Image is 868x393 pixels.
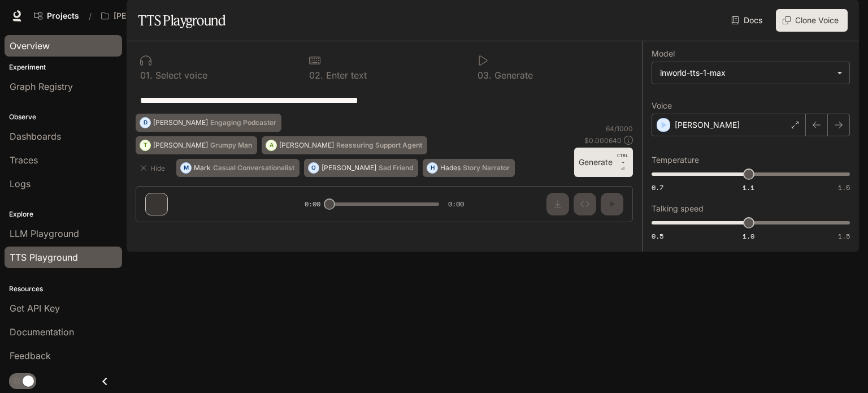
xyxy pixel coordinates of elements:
[136,136,257,154] button: T[PERSON_NAME]Grumpy Man
[743,183,754,192] span: 1.1
[478,71,492,80] p: 0 3 .
[213,165,294,171] p: Casual Conversationalist
[29,5,84,27] a: Go to projects
[138,9,225,32] h1: TTS Playground
[492,71,533,80] p: Generate
[838,231,850,241] span: 1.5
[322,165,376,171] p: [PERSON_NAME]
[463,165,510,171] p: Story Narrator
[652,102,672,110] p: Voice
[584,136,622,145] p: $ 0.000640
[652,183,663,192] span: 0.7
[96,5,194,27] button: All workspaces
[176,159,300,177] button: MMarkCasual Conversationalist
[652,50,675,58] p: Model
[136,159,172,177] button: Hide
[309,71,323,80] p: 0 2 .
[617,152,628,172] p: ⏎
[140,71,153,80] p: 0 1 .
[652,231,663,241] span: 0.5
[181,159,191,177] div: M
[194,165,211,171] p: Mark
[743,231,754,241] span: 1.0
[140,136,150,154] div: T
[136,114,281,132] button: D[PERSON_NAME]Engaging Podcaster
[309,159,319,177] div: O
[114,11,177,21] p: [PERSON_NAME]
[652,62,849,84] div: inworld-tts-1-max
[279,142,334,149] p: [PERSON_NAME]
[440,165,461,171] p: Hades
[675,119,740,131] p: [PERSON_NAME]
[84,10,96,22] div: /
[262,136,427,154] button: A[PERSON_NAME]Reassuring Support Agent
[606,124,633,133] p: 64 / 1000
[47,11,79,21] span: Projects
[153,71,207,80] p: Select voice
[423,159,515,177] button: HHadesStory Narrator
[210,142,252,149] p: Grumpy Man
[617,152,628,166] p: CTRL +
[266,136,276,154] div: A
[574,148,633,177] button: GenerateCTRL +⏎
[838,183,850,192] span: 1.5
[153,119,208,126] p: [PERSON_NAME]
[140,114,150,132] div: D
[304,159,418,177] button: O[PERSON_NAME]Sad Friend
[660,67,831,79] div: inworld-tts-1-max
[652,205,704,213] p: Talking speed
[323,71,367,80] p: Enter text
[153,142,208,149] p: [PERSON_NAME]
[379,165,413,171] p: Sad Friend
[336,142,422,149] p: Reassuring Support Agent
[210,119,276,126] p: Engaging Podcaster
[427,159,437,177] div: H
[729,9,767,32] a: Docs
[652,156,699,164] p: Temperature
[776,9,848,32] button: Clone Voice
